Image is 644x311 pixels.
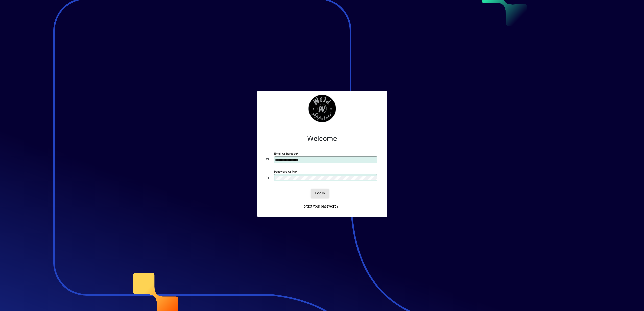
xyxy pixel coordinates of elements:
mat-label: Password or Pin [274,170,296,173]
mat-label: Email or Barcode [274,152,297,155]
a: Forgot your password? [300,202,340,211]
h2: Welcome [266,134,379,143]
span: Forgot your password? [302,204,338,209]
button: Login [311,189,329,198]
span: Login [315,191,325,196]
